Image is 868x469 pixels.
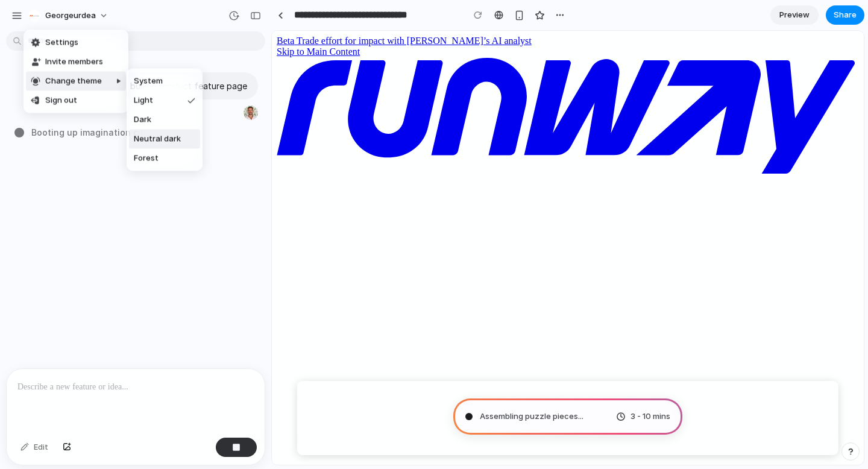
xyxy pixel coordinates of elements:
span: Forest [134,153,159,165]
span: Trade effort for impact with [PERSON_NAME]’s AI analyst [25,5,260,15]
span: System [134,75,163,87]
span: Sign out [45,95,77,107]
span: Beta [5,5,22,15]
a: Runway Home [5,134,587,145]
span: Dark [134,114,151,126]
span: Settings [45,37,78,49]
span: Change theme [45,75,102,87]
span: Light [134,95,153,107]
span: Invite members [45,56,103,68]
a: BetaTrade effort for impact with [PERSON_NAME]’s AI analyst [5,5,587,16]
a: Skip to Main Content [5,16,88,26]
span: Neutral dark [134,133,181,145]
